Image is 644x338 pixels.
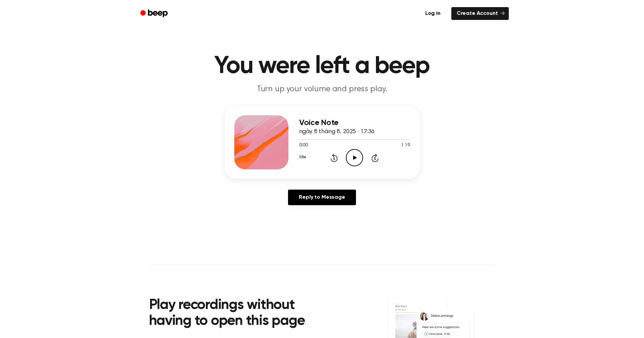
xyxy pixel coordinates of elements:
[192,84,452,95] p: Turn up your volume and press play.
[299,129,375,135] span: ngày 8 tháng 8, 2025 · 17:36
[149,54,495,78] h1: You were left a beep
[419,6,447,21] a: Log in
[299,142,308,149] span: 0:00
[136,7,174,20] a: Beep
[288,190,356,205] a: Reply to Message
[451,7,509,20] a: Create Account
[401,142,410,149] span: 1:19
[149,297,331,330] h2: Play recordings without having to open this page
[299,151,306,163] button: 1.0x
[299,118,410,127] h3: Voice Note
